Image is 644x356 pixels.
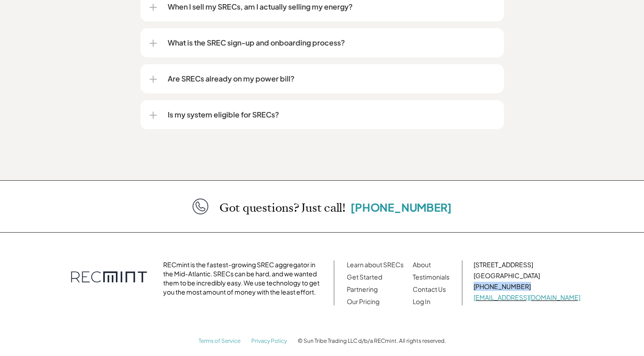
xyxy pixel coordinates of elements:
a: Log In [413,297,430,305]
p: [PHONE_NUMBER] [474,282,580,291]
p: © Sun Tribe Trading LLC d/b/a RECmint. All rights reserved. [298,338,446,344]
p: What is the SREC sign-up and onboarding process? [168,37,495,48]
a: Partnering [347,285,378,293]
a: Testimonials [413,273,449,281]
span: [PHONE_NUMBER] [350,200,452,214]
p: RECmint is the fastest-growing SREC aggregator in the Mid-Atlantic. SRECs can be hard, and we wan... [163,260,323,296]
p: Got questions? Just call! [220,201,452,214]
p: When I sell my SRECs, am I actually selling my energy? [168,1,495,12]
p: [GEOGRAPHIC_DATA] [474,271,580,280]
a: About [413,260,431,269]
a: Privacy Policy [251,337,287,344]
a: [EMAIL_ADDRESS][DOMAIN_NAME] [474,293,580,301]
a: Terms of Service [199,337,240,344]
a: Get Started [347,273,382,281]
p: [STREET_ADDRESS] [474,260,580,269]
a: [PHONE_NUMBER] [350,200,452,216]
a: Learn about SRECs [347,260,404,269]
p: Is my system eligible for SRECs? [168,109,495,120]
a: Our Pricing [347,297,379,305]
p: Are SRECs already on my power bill? [168,73,495,84]
a: Contact Us [413,285,446,293]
